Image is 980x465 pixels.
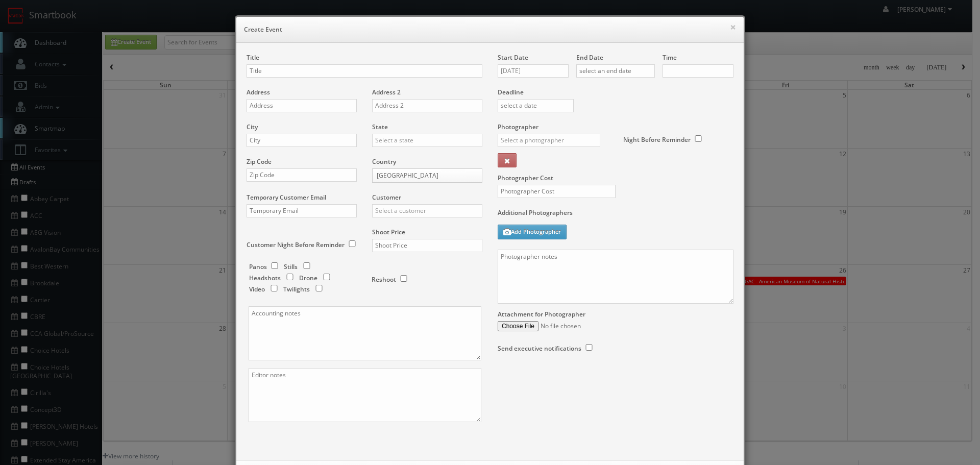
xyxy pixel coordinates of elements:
label: End Date [576,53,603,62]
label: Zip Code [247,157,272,166]
input: Shoot Price [372,239,482,252]
label: Address [247,88,270,96]
label: Deadline [490,88,741,96]
input: Photographer Cost [498,185,616,198]
label: Headshots [249,274,281,282]
input: Zip Code [247,168,357,182]
label: City [247,123,258,131]
h6: Create Event [244,25,736,35]
label: Address 2 [372,88,401,96]
input: Temporary Email [247,204,357,217]
label: Send executive notifications [498,344,581,353]
label: Video [249,285,265,293]
label: Start Date [498,53,528,62]
a: [GEOGRAPHIC_DATA] [372,168,482,183]
label: Night Before Reminder [623,135,691,144]
label: Customer [372,193,401,202]
label: Shoot Price [372,228,405,236]
input: select a date [498,99,574,112]
input: select an end date [576,64,655,78]
label: Photographer Cost [490,174,741,182]
label: Drone [299,274,317,282]
input: Address [247,99,357,112]
label: Photographer [498,123,538,131]
input: Select a photographer [498,134,600,147]
label: Temporary Customer Email [247,193,326,202]
label: Time [663,53,677,62]
input: Select a state [372,134,482,147]
label: Twilights [283,285,310,293]
label: Title [247,53,259,62]
label: Country [372,157,396,166]
label: Panos [249,262,267,271]
button: Add Photographer [498,225,567,239]
button: × [730,23,736,31]
label: Attachment for Photographer [498,310,585,319]
span: [GEOGRAPHIC_DATA] [377,169,469,182]
input: Select a customer [372,204,482,217]
label: State [372,123,388,131]
input: Address 2 [372,99,482,112]
input: select a date [498,64,569,78]
label: Customer Night Before Reminder [247,240,345,249]
input: Title [247,64,482,78]
label: Additional Photographers [498,208,733,222]
input: City [247,134,357,147]
label: Reshoot [372,275,396,284]
label: Stills [284,262,298,271]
